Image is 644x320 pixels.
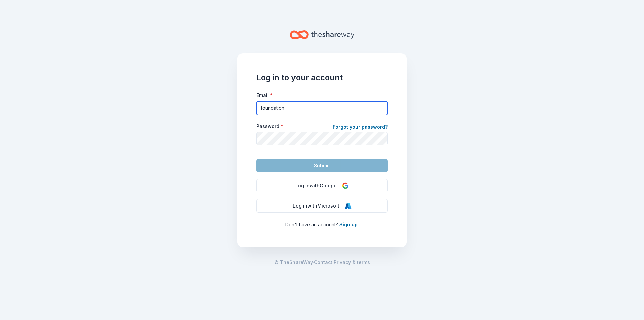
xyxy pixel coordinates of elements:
h1: Log in to your account [256,72,388,83]
span: Don ' t have an account? [285,222,338,227]
a: Contact [314,258,332,266]
span: © TheShareWay [274,259,313,265]
button: Log inwithGoogle [256,179,388,192]
a: Sign up [339,222,358,227]
a: Forgot your password? [333,123,388,132]
button: Log inwithMicrosoft [256,199,388,213]
a: Privacy & terms [334,258,370,266]
label: Email [256,92,273,99]
img: Google Logo [342,182,349,189]
label: Password [256,123,283,130]
a: Home [290,27,354,43]
img: Microsoft Logo [345,202,352,209]
span: · · [274,258,370,266]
